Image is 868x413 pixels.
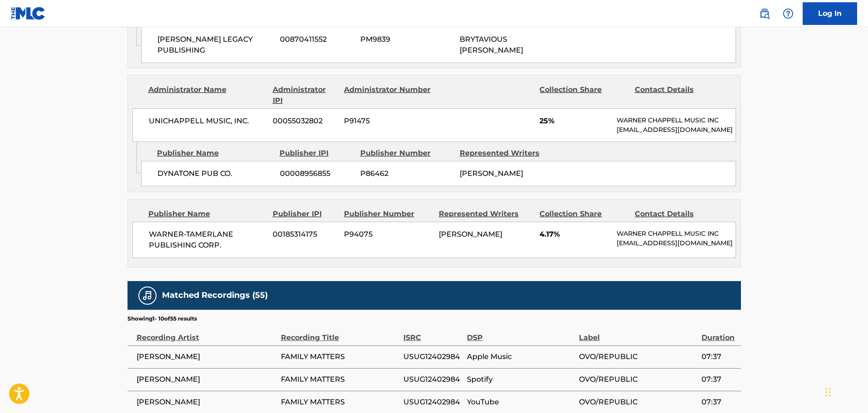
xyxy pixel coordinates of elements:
[273,209,337,219] div: Publisher IPI
[280,34,353,45] span: 00870411552
[701,374,736,385] span: 07:37
[149,229,266,251] span: WARNER-TAMERLANE PUBLISHING CORP.
[137,397,276,408] span: [PERSON_NAME]
[803,2,857,25] a: Log In
[759,8,770,19] img: search
[148,209,266,219] div: Publisher Name
[403,374,462,385] span: USUG12402984
[823,369,868,413] iframe: Chat Widget
[280,148,353,159] div: Publisher IPI
[579,374,697,385] span: OVO/REPUBLIC
[579,351,697,362] span: OVO/REPUBLIC
[467,397,574,408] span: YouTube
[360,148,453,159] div: Publisher Number
[360,168,453,179] span: P86462
[142,290,153,301] img: Matched Recordings
[273,229,337,240] span: 00185314175
[539,229,610,240] span: 4.17%
[281,351,399,362] span: FAMILY MATTERS
[439,209,533,219] div: Represented Writers
[281,374,399,385] span: FAMILY MATTERS
[344,84,432,106] div: Administrator Number
[467,374,574,385] span: Spotify
[825,379,831,406] div: Drag
[539,209,628,219] div: Collection Share
[701,397,736,408] span: 07:37
[11,7,46,20] img: MLC Logo
[280,168,353,179] span: 00008956855
[157,148,273,159] div: Publisher Name
[539,116,610,126] span: 25%
[403,351,462,362] span: USUG12402984
[467,351,574,362] span: Apple Music
[617,116,735,125] p: WARNER CHAPPELL MUSIC INC
[439,230,502,238] span: [PERSON_NAME]
[149,116,266,126] span: UNICHAPPELL MUSIC, INC.
[617,125,735,135] p: [EMAIL_ADDRESS][DOMAIN_NAME]
[755,5,774,23] a: Public Search
[635,209,723,219] div: Contact Details
[460,148,552,159] div: Represented Writers
[137,323,276,343] div: Recording Artist
[273,116,337,126] span: 00055032802
[539,84,628,106] div: Collection Share
[273,84,337,106] div: Administrator IPI
[701,351,736,362] span: 07:37
[157,34,273,56] span: [PERSON_NAME] LEGACY PUBLISHING
[344,209,432,219] div: Publisher Number
[403,323,462,343] div: ISRC
[783,8,794,19] img: help
[137,351,276,362] span: [PERSON_NAME]
[137,374,276,385] span: [PERSON_NAME]
[635,84,723,106] div: Contact Details
[360,34,453,45] span: PM9839
[579,397,697,408] span: OVO/REPUBLIC
[344,229,432,240] span: P94075
[779,5,797,23] div: Help
[579,323,697,343] div: Label
[467,323,574,343] div: DSP
[460,35,523,54] span: BRYTAVIOUS [PERSON_NAME]
[148,84,266,106] div: Administrator Name
[617,229,735,238] p: WARNER CHAPPELL MUSIC INC
[128,315,197,323] p: Showing 1 - 10 of 55 results
[617,238,735,248] p: [EMAIL_ADDRESS][DOMAIN_NAME]
[157,168,273,179] span: DYNATONE PUB CO.
[281,397,399,408] span: FAMILY MATTERS
[162,290,268,301] h5: Matched Recordings (55)
[460,169,523,178] span: [PERSON_NAME]
[701,323,736,343] div: Duration
[281,323,399,343] div: Recording Title
[344,116,432,126] span: P91475
[403,397,462,408] span: USUG12402984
